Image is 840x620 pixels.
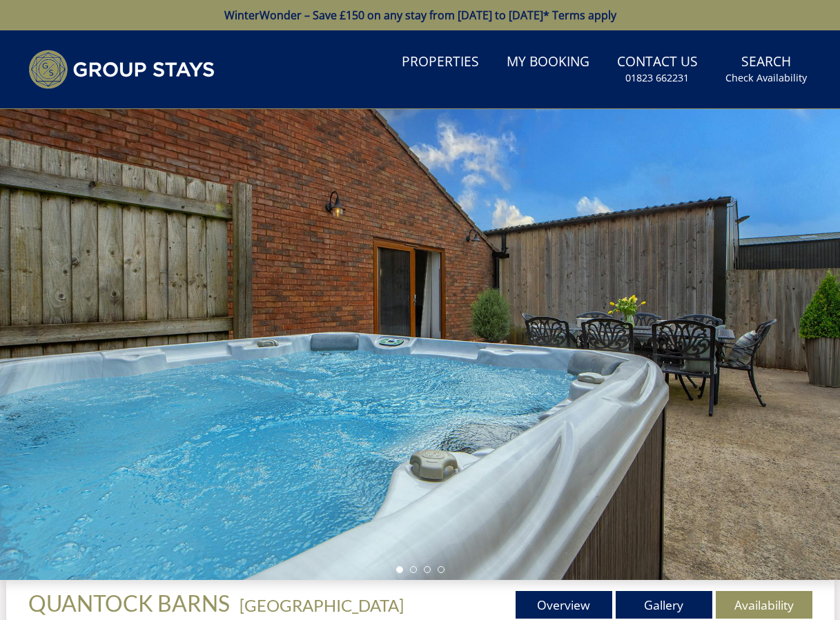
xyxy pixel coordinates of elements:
small: 01823 662231 [625,71,689,85]
a: Contact Us01823 662231 [612,47,703,92]
a: SearchCheck Availability [720,47,812,92]
a: Properties [396,47,485,78]
span: - [234,595,404,615]
a: Gallery [616,591,712,619]
a: [GEOGRAPHIC_DATA] [240,595,404,615]
a: Overview [516,591,612,619]
a: My Booking [501,47,595,78]
span: QUANTOCK BARNS [28,590,230,617]
small: Check Availability [725,71,807,85]
a: Availability [716,591,812,619]
a: QUANTOCK BARNS [28,590,234,617]
img: Group Stays [28,50,215,89]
